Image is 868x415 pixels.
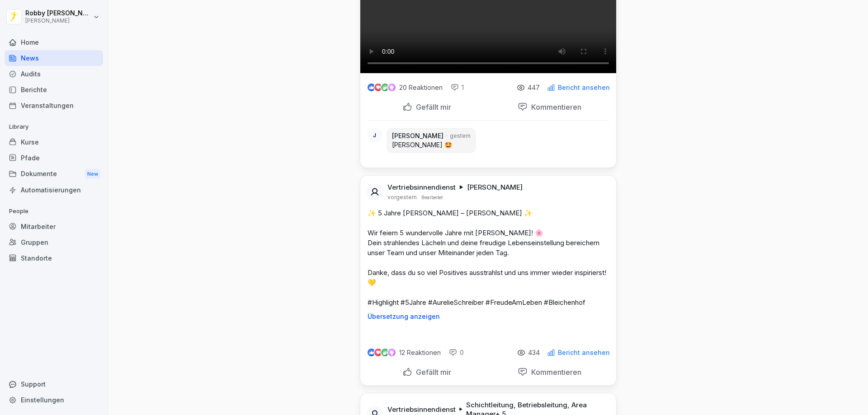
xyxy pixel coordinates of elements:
[399,349,441,356] p: 12 Reaktionen
[392,140,471,149] p: [PERSON_NAME] 🤩
[85,169,100,179] div: New
[421,194,443,201] p: Bearbeitet
[5,66,103,82] a: Audits
[5,120,103,134] p: Library
[5,250,103,266] a: Standorte
[5,166,103,182] a: DokumenteNew
[392,131,443,140] p: [PERSON_NAME]
[399,84,443,91] p: 20 Reaktionen
[368,208,609,308] p: ✨ 5 Jahre [PERSON_NAME] – [PERSON_NAME] ✨ Wir feiern 5 wundervolle Jahre mit [PERSON_NAME]! 🌸 Dei...
[5,376,103,392] div: Support
[387,194,417,201] p: vorgestern
[528,103,581,112] p: Kommentieren
[558,84,610,91] p: Bericht ansehen
[528,368,581,377] p: Kommentieren
[5,166,103,182] div: Dokumente
[5,204,103,219] p: People
[375,84,382,91] img: love
[5,219,103,234] a: Mitarbeiter
[451,83,464,92] div: 1
[368,128,382,142] div: J
[375,349,382,356] img: love
[558,349,610,356] p: Bericht ansehen
[450,132,471,140] p: gestern
[5,98,103,113] a: Veranstaltungen
[381,84,389,91] img: celebrate
[528,84,540,91] p: 447
[387,405,456,414] p: Vertriebsinnendienst
[25,18,91,24] p: [PERSON_NAME]
[5,182,103,198] a: Automatisierungen
[467,183,523,192] p: [PERSON_NAME]
[5,150,103,166] a: Pfade
[387,183,456,192] p: Vertriebsinnendienst
[412,103,451,112] p: Gefällt mir
[449,348,464,357] div: 0
[368,349,375,356] img: like
[5,134,103,150] a: Kurse
[388,349,396,357] img: inspiring
[412,368,451,377] p: Gefällt mir
[5,234,103,250] a: Gruppen
[5,50,103,66] a: News
[5,392,103,408] a: Einstellungen
[368,84,375,91] img: like
[25,9,91,17] p: Robby [PERSON_NAME]
[5,34,103,50] a: Home
[528,349,540,356] p: 434
[5,82,103,98] a: Berichte
[368,313,609,320] p: Übersetzung anzeigen
[388,84,396,92] img: inspiring
[381,349,389,356] img: celebrate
